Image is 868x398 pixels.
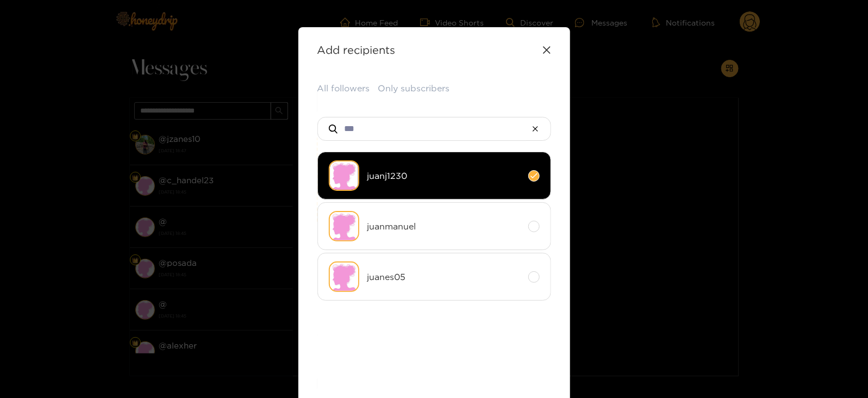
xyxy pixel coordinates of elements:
img: no-avatar.png [329,262,359,292]
img: no-avatar.png [329,211,359,241]
span: juanmanuel [367,220,520,233]
span: juanes05 [367,271,520,283]
strong: Add recipients [317,43,396,56]
button: All followers [317,82,370,95]
button: Only subscribers [378,82,450,95]
img: no-avatar.png [329,160,359,191]
span: juanj1230 [367,170,520,182]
